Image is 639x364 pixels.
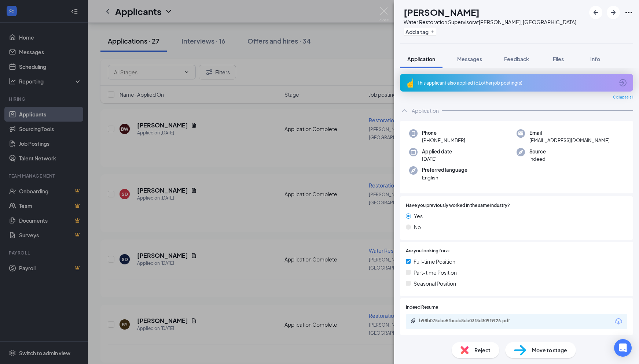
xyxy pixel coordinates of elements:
button: PlusAdd a tag [404,28,436,36]
span: Have you previously worked in the same industry? [406,202,510,209]
span: Feedback [504,56,529,62]
div: b98b075ebe5fbcdc8cb03f8d309f9f26.pdf [419,318,522,324]
span: [EMAIL_ADDRESS][DOMAIN_NAME] [529,137,610,144]
span: No [414,223,421,231]
span: Application [407,56,435,62]
span: Part-time Position [414,268,457,276]
span: Are you looking for a: [406,248,450,255]
svg: ChevronUp [400,106,409,115]
button: ArrowRight [607,6,620,19]
span: Email [529,129,610,137]
span: Messages [457,56,482,62]
span: Source [529,148,546,155]
span: Phone [422,129,465,137]
span: Reject [474,346,491,354]
h1: [PERSON_NAME] [404,6,480,18]
span: Seasonal Position [414,279,456,287]
span: English [422,174,467,181]
div: This applicant also applied to 1 other job posting(s) [418,80,614,86]
span: Info [590,56,600,62]
span: Collapse all [613,94,633,100]
div: Water Restoration Supervisor at [PERSON_NAME], [GEOGRAPHIC_DATA] [404,18,576,26]
button: ArrowLeftNew [589,6,602,19]
svg: ArrowCircle [618,78,627,87]
span: [DATE] [422,155,452,163]
span: Full-time Position [414,257,455,265]
svg: ArrowRight [609,8,618,17]
svg: ArrowLeftNew [591,8,600,17]
span: Indeed [529,155,546,163]
svg: Ellipses [624,8,633,17]
svg: Paperclip [410,318,416,324]
div: Application [412,107,439,114]
span: Yes [414,212,423,220]
span: [PHONE_NUMBER] [422,137,465,144]
span: Indeed Resume [406,304,438,311]
svg: Plus [430,30,434,34]
span: Preferred language [422,166,467,174]
span: Move to stage [532,346,567,354]
a: Paperclipb98b075ebe5fbcdc8cb03f8d309f9f26.pdf [410,318,529,325]
span: Applied date [422,148,452,155]
span: Files [553,56,564,62]
div: Open Intercom Messenger [614,339,632,357]
svg: Download [614,317,623,326]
